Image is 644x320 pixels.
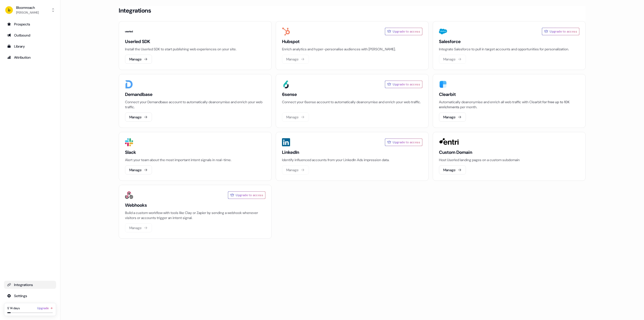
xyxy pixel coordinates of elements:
[125,55,152,64] button: Manage
[7,22,53,27] div: Prospects
[439,99,579,110] div: Automatically deanonymise and enrich all web traffic with Clearbit per month.
[228,191,265,199] a: Upgrade to access
[125,99,265,110] p: Connect your Demandbase account to automatically deanonymise and enrich your web traffic.
[393,140,420,145] span: Upgrade to access
[439,149,579,155] h3: Custom Domain
[4,20,56,28] a: Go to prospects
[7,293,53,298] div: Settings
[282,149,422,155] h3: LinkedIn
[7,33,53,38] div: Outbound
[4,281,56,289] a: Go to integrations
[236,193,263,198] span: Upgrade to access
[439,91,579,97] h3: Clearbit
[282,39,422,45] h3: Hubspot
[439,113,466,122] button: Manage
[37,306,53,311] a: Upgrade
[439,47,579,52] p: Integrate Salesforce to pull in target accounts and opportunities for personalization.
[125,165,152,174] button: Manage
[439,157,579,162] p: Host Userled landing pages on a custom subdomain
[550,29,577,34] span: Upgrade to access
[4,53,56,61] a: Go to attribution
[385,138,422,146] a: Upgrade to access
[7,55,53,60] div: Attribution
[125,202,265,208] h3: Webhooks
[125,113,152,122] button: Manage
[439,165,466,174] button: Manage
[16,10,39,15] div: [PERSON_NAME]
[7,306,20,311] div: 1 / 14 days
[439,39,579,45] h3: Salesforce
[4,4,56,16] button: Bloomreach[PERSON_NAME]
[7,44,53,49] div: Library
[125,157,265,162] p: Alert your team about the most important intent signals in real-time.
[4,42,56,50] a: Go to templates
[119,7,151,14] h3: Integrations
[16,5,39,10] div: Bloomreach
[385,28,422,35] a: Upgrade to access
[125,91,265,97] h3: Demandbase
[125,149,265,155] h3: Slack
[393,82,420,87] span: Upgrade to access
[4,31,56,39] a: Go to outbound experience
[282,99,422,104] p: Connect your 6sense account to automatically deanonymise and enrich your web traffic.
[385,81,422,88] a: Upgrade to access
[282,157,422,162] p: Identify influenced accounts from your LinkedIn Ads impression data.
[7,282,53,287] div: Integrations
[125,47,265,52] p: Install the Userled SDK to start publishing web experiences on your site.
[125,210,265,220] p: Build a custom workflow with tools like Clay or Zapier by sending a webhook whenever visitors or ...
[4,292,56,300] a: Go to integrations
[282,47,422,52] p: Enrich analytics and hyper-personalise audiences with [PERSON_NAME].
[125,39,265,45] h3: Userled SDK
[393,29,420,34] span: Upgrade to access
[282,91,422,97] h3: 6sense
[542,28,579,35] a: Upgrade to access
